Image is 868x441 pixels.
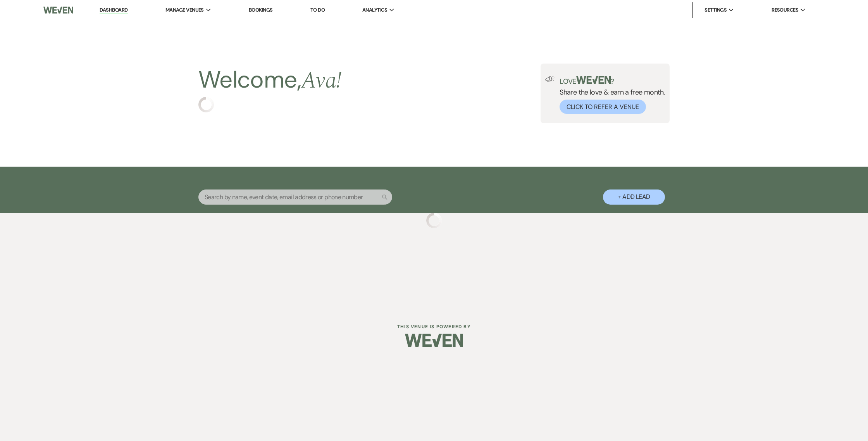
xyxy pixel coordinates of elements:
a: Dashboard [100,7,127,14]
img: loading spinner [426,213,442,228]
a: Bookings [249,7,273,13]
div: Share the love & earn a free month. [555,76,665,114]
span: Resources [772,6,798,14]
img: Weven Logo [405,327,463,354]
button: Click to Refer a Venue [560,100,646,114]
img: loud-speaker-illustration.svg [545,76,555,82]
span: Analytics [362,6,387,14]
a: To Do [310,7,325,13]
span: Ava ! [301,63,341,98]
img: Weven Logo [43,2,73,18]
button: + Add Lead [603,189,665,205]
p: Love ? [560,76,665,85]
h2: Welcome, [198,64,341,97]
span: Manage Venues [165,6,204,14]
img: loading spinner [198,97,214,112]
img: weven-logo-green.svg [576,76,611,84]
input: Search by name, event date, email address or phone number [198,189,392,205]
span: Settings [704,6,727,14]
